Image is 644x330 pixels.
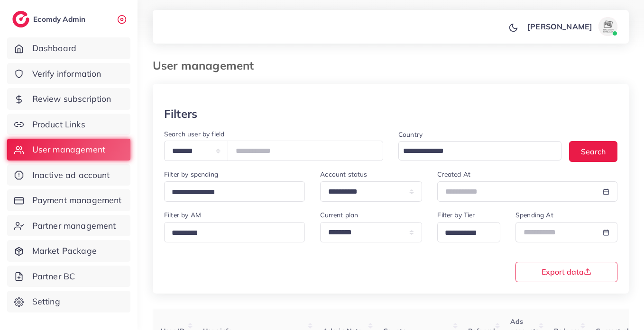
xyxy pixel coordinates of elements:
label: Current plan [320,210,358,220]
input: Search for option [168,226,293,241]
img: logo [12,11,29,27]
div: Search for option [164,181,305,202]
a: [PERSON_NAME]avatar [522,17,621,36]
label: Filter by spending [164,169,218,179]
a: User management [7,139,130,161]
a: Partner BC [7,266,130,287]
a: Inactive ad account [7,164,130,186]
a: Product Links [7,114,130,135]
button: Export data [515,262,617,282]
span: Dashboard [32,42,76,54]
h3: Filters [164,107,197,121]
div: Search for option [164,222,305,242]
a: logoEcomdy Admin [12,11,88,27]
img: avatar [598,17,617,36]
span: Verify information [32,68,101,80]
span: User management [32,143,105,156]
a: Payment management [7,189,130,211]
span: Product Links [32,118,85,131]
input: Search for option [442,226,488,241]
span: Payment management [32,194,122,206]
a: Dashboard [7,37,130,59]
h2: Ecomdy Admin [33,15,88,24]
label: Filter by Tier [437,210,475,220]
h3: User management [153,59,261,72]
p: [PERSON_NAME] [527,21,592,32]
label: Created At [437,169,470,179]
span: Export data [542,268,591,276]
span: Partner management [32,220,116,232]
span: Market Package [32,245,97,257]
label: Account status [320,169,367,179]
span: Partner BC [32,270,75,283]
label: Country [398,130,423,139]
input: Search for option [400,144,549,159]
input: Search for option [168,185,293,200]
label: Spending At [515,210,553,220]
div: Search for option [437,222,500,242]
a: Verify information [7,63,130,85]
span: Review subscription [32,93,111,105]
label: Filter by AM [164,210,201,220]
a: Review subscription [7,88,130,110]
a: Market Package [7,240,130,262]
a: Setting [7,291,130,312]
span: Setting [32,295,60,308]
span: Inactive ad account [32,169,110,181]
label: Search user by field [164,129,224,139]
a: Partner management [7,215,130,237]
button: Search [569,141,617,161]
div: Search for option [398,141,561,161]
